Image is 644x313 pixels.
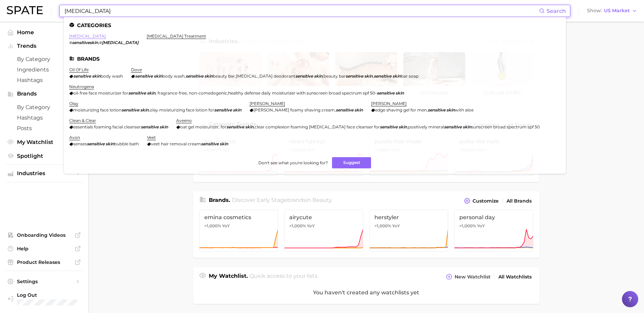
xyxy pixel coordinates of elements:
em: sensitive [346,74,363,79]
span: >1,000% [204,223,221,228]
span: New Watchlist [455,274,491,280]
em: skin [392,74,401,79]
a: [MEDICAL_DATA] [69,34,106,39]
span: [PERSON_NAME] foamy shaving cream, [254,107,336,112]
em: skin [154,74,162,79]
a: airycute>1,000% YoY [284,210,363,252]
div: , , [176,124,540,129]
span: Help [17,246,71,252]
div: , [69,90,404,96]
em: skin [140,107,149,112]
a: Spotlight [5,151,83,161]
em: sensitive [295,74,313,79]
a: Log out. Currently logged in with e-mail andrew.miller@basf.com. [5,290,83,308]
span: All Watchlists [498,274,532,280]
a: All Brands [505,196,533,206]
em: sensitive [201,141,219,146]
span: veet hair removal cream [151,141,201,146]
span: moisturizing face lotion [73,107,122,112]
span: YoY [222,223,230,229]
span: positively mineral [408,124,444,129]
em: skin [106,141,114,146]
li: Brands [69,56,560,62]
em: sensitive [226,124,244,129]
em: sensitiveskin [72,40,98,45]
span: beauty bar [213,74,235,79]
span: bar soap [401,74,419,79]
a: [PERSON_NAME] [371,101,407,106]
span: [MEDICAL_DATA] deodorant [236,74,295,79]
em: sensitive [377,90,394,96]
em: sensitive [380,124,398,129]
a: personal day>1,000% YoY [454,210,533,252]
a: Product Releases [5,257,83,267]
em: sensitive [336,107,353,112]
a: Settings [5,276,83,287]
em: [MEDICAL_DATA] [102,40,139,45]
em: sensitive [73,74,91,79]
div: , , , , [131,74,419,79]
a: olay [69,101,78,106]
span: oil-free face moisturizer for [73,90,128,96]
button: Trends [5,41,83,51]
span: Brands . [209,197,230,203]
h1: My Watchlist. [209,272,248,281]
span: Onboarding Videos [17,232,71,238]
em: skin [364,74,373,79]
span: sunscreen broad spectrum spf 50 [471,124,540,129]
span: clear complexion foaming [MEDICAL_DATA] face cleanser for [255,124,380,129]
em: sensitive [374,74,391,79]
span: olay moisturizing face lotion for [150,107,214,112]
span: Product Releases [17,259,71,265]
li: Categories [69,22,560,28]
a: by Category [5,54,83,64]
span: >1,000% [374,223,391,228]
span: YoY [477,223,485,229]
em: sensitive [87,141,105,146]
em: skin [314,74,323,79]
span: by Category [17,104,71,110]
em: skin [446,107,455,112]
a: herstyler>1,000% YoY [369,210,448,252]
button: Industries [5,168,83,179]
span: YoY [307,223,315,229]
span: airycute [289,214,358,221]
em: sensitive [186,74,203,79]
button: ShowUS Market [585,6,639,15]
span: herstyler [374,214,443,221]
span: body wash [162,74,185,79]
em: skin [233,107,241,112]
em: skin [395,90,404,96]
a: My Watchlist [5,137,83,147]
span: Industries [17,170,71,176]
a: aveeno [176,118,192,123]
h2: Quick access to your lists. [250,272,318,281]
em: sensitive [122,107,139,112]
span: Settings [17,278,71,285]
span: >1,000% [289,223,306,228]
div: , [69,40,139,45]
a: by Category [5,102,83,112]
em: sensitive [214,107,232,112]
a: veet [147,135,156,140]
button: Customize [462,196,500,206]
em: sensitive [428,107,445,112]
span: Log Out [17,292,77,298]
a: avon [69,135,80,140]
span: Discover Early Stage brands in . [232,197,332,203]
a: dove [131,67,142,72]
span: Search [547,8,566,14]
span: # [99,40,102,45]
a: Help [5,244,83,254]
span: body wash [100,74,123,79]
em: skin [147,90,155,96]
a: Ingredients [5,64,83,75]
span: # [69,40,72,45]
span: oat gel moisturizer, for [180,124,226,129]
span: , fragrance-free, non-comedogenic [155,90,227,96]
img: SPATE [7,6,43,14]
span: YoY [392,223,400,229]
a: oil of life [69,67,89,72]
em: skin [220,141,228,146]
a: clean & clear [69,118,96,123]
